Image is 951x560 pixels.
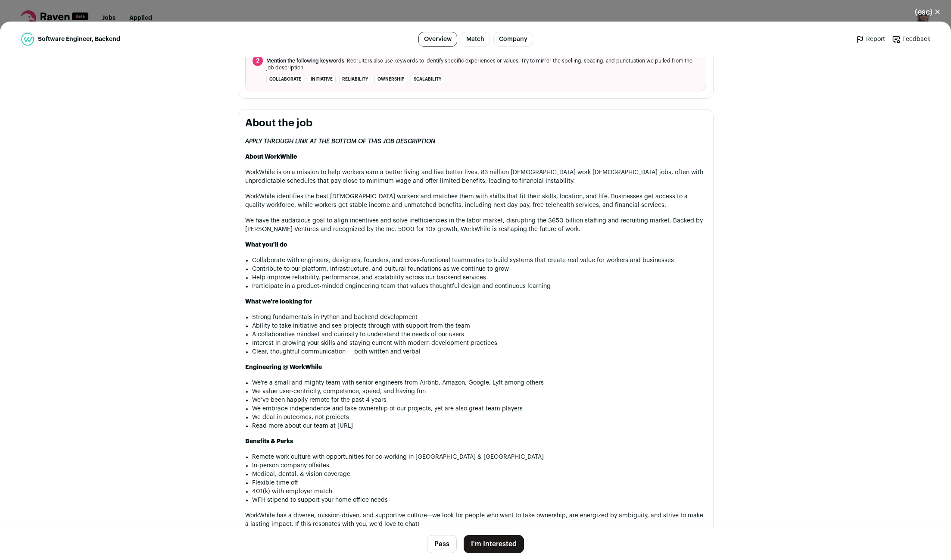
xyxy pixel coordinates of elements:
[266,58,344,63] span: Mention the following keywords
[252,256,706,265] li: Collaborate with engineers, designers, founders, and cross-functional teammates to build systems ...
[252,379,706,387] li: We’re a small and mighty team with senior engineers from Airbnb, Amazon, Google, Lyft among others
[245,216,706,234] p: We have the audacious goal to align incentives and solve inefficiencies in the labor market, disr...
[252,396,706,404] li: We’ve been happily remote for the past 4 years
[252,461,706,470] li: In-person company offsites
[252,470,706,479] li: Medical, dental, & vision coverage
[245,154,297,160] strong: About WorkWhile
[245,299,312,305] strong: What we're looking for
[21,33,34,46] img: 53882fad869c89991876d5d5f87ea3faa9474cf0c6fb67e13e8cd9c55dc42302.jpg
[245,116,706,130] h2: About the job
[252,453,706,461] li: Remote work culture with opportunities for co-working in [GEOGRAPHIC_DATA] & [GEOGRAPHIC_DATA]
[245,138,435,144] em: APPLY THROUGH LINK AT THE BOTTOM OF THIS JOB DESCRIPTION
[252,496,706,504] li: WFH stipend to support your home office needs
[252,265,706,273] li: Contribute to our platform, infrastructure, and cultural foundations as we continue to grow
[245,192,706,210] p: WorkWhile identifies the best [DEMOGRAPHIC_DATA] workers and matches them with shifts that fit th...
[245,511,706,529] p: WorkWhile has a diverse, mission-driven, and supportive culture—we look for people who want to ta...
[252,422,706,430] li: Read more about our team at [URL]
[245,438,293,444] strong: Benefits & Perks
[252,322,706,330] li: Ability to take initiative and see projects through with support from the team
[464,535,524,553] button: I'm Interested
[427,535,457,553] button: Pass
[245,364,322,370] strong: Engineering @ WorkWhile
[266,57,699,71] span: . Recruiters also use keywords to identify specific experiences or values. Try to mirror the spel...
[252,330,706,339] li: A collaborative mindset and curiosity to understand the needs of our users
[253,56,263,66] span: 2
[245,168,706,185] p: WorkWhile is on a mission to help workers earn a better living and live better lives. 83 million ...
[245,242,287,248] strong: What you'll do
[252,487,706,496] li: 401(k) with employer match
[904,3,951,22] button: Close modal
[252,404,706,413] li: We embrace independence and take ownership of our projects, yet are also great team players
[38,35,120,44] span: Software Engineer, Backend
[374,75,407,84] li: ownership
[252,273,706,282] li: Help improve reliability, performance, and scalability across our backend services
[339,75,371,84] li: reliability
[856,35,885,44] a: Report
[252,413,706,422] li: We deal in outcomes, not projects
[252,479,706,487] li: Flexible time off
[308,75,336,84] li: initiative
[266,75,304,84] li: collaborate
[252,339,706,347] li: Interest in growing your skills and staying current with modern development practices
[461,32,490,47] a: Match
[252,387,706,396] li: We value user-centricity, competence, speed, and having fun
[493,32,533,47] a: Company
[892,35,930,44] a: Feedback
[418,32,457,47] a: Overview
[252,282,706,291] li: Participate in a product-minded engineering team that values thoughtful design and continuous lea...
[252,313,706,322] li: Strong fundamentals in Python and backend development
[411,75,444,84] li: scalability
[252,347,706,356] li: Clear, thoughtful communication — both written and verbal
